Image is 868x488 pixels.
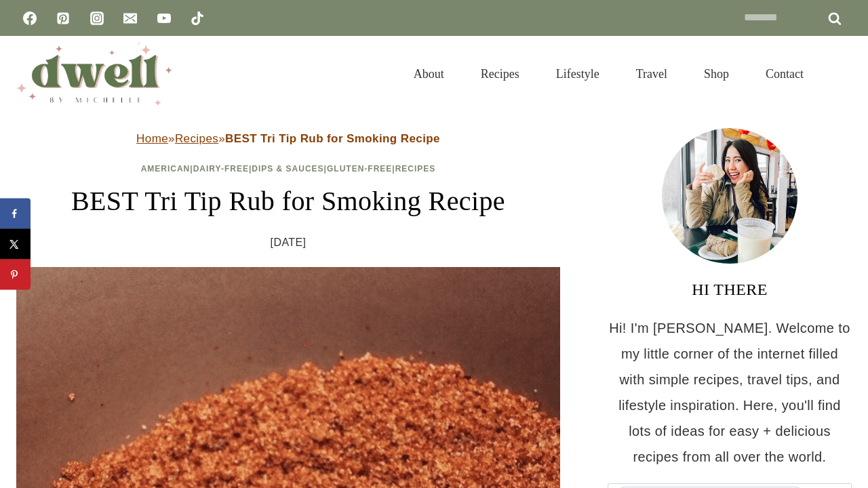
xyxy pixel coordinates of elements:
a: Gluten-Free [327,164,392,174]
a: Shop [686,50,747,98]
a: Travel [618,50,686,98]
a: Pinterest [50,5,77,32]
h1: BEST Tri Tip Rub for Smoking Recipe [16,181,560,222]
a: Home [136,132,168,145]
p: Hi! I'm [PERSON_NAME]. Welcome to my little corner of the internet filled with simple recipes, tr... [608,315,852,470]
a: American [141,164,191,174]
a: Dairy-Free [193,164,249,174]
a: Dips & Sauces [252,164,323,174]
span: » » [136,132,440,145]
a: Recipes [395,164,436,174]
img: DWELL by michelle [16,43,172,105]
a: YouTube [151,5,178,32]
a: Facebook [16,5,43,32]
button: View Search Form [829,62,852,85]
span: | | | | [141,164,436,174]
a: Recipes [462,50,538,98]
a: Lifestyle [538,50,618,98]
strong: BEST Tri Tip Rub for Smoking Recipe [225,132,440,145]
a: TikTok [184,5,211,32]
a: About [395,50,462,98]
a: Contact [747,50,822,98]
a: Instagram [83,5,111,32]
nav: Primary Navigation [395,50,822,98]
a: Recipes [175,132,218,145]
time: [DATE] [271,232,307,253]
a: Email [117,5,144,32]
h3: HI THERE [608,277,852,302]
